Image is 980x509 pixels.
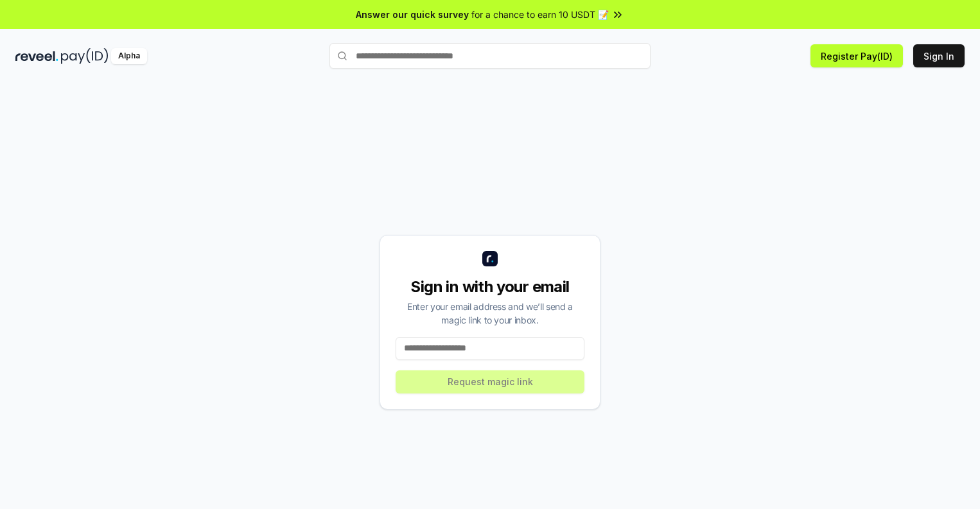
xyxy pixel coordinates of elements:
img: logo_small [482,251,498,266]
div: Alpha [111,48,147,64]
span: for a chance to earn 10 USDT 📝 [471,8,609,21]
img: reveel_dark [15,48,58,64]
button: Register Pay(ID) [810,44,903,67]
div: Sign in with your email [396,277,584,297]
button: Sign In [913,44,965,67]
div: Enter your email address and we’ll send a magic link to your inbox. [396,300,584,327]
img: pay_id [61,48,109,64]
span: Answer our quick survey [356,8,469,21]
